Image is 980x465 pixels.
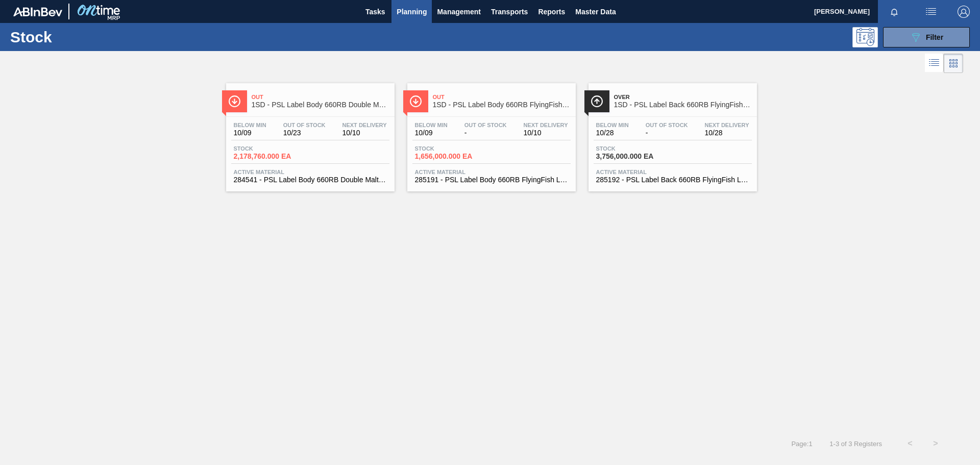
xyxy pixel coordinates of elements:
[10,31,163,43] h1: Stock
[591,95,603,108] img: Ícone
[415,153,486,160] span: 1,656,000.000 EA
[234,169,387,175] span: Active Material
[538,6,565,18] span: Reports
[342,129,387,137] span: 10/10
[234,129,266,137] span: 10/09
[415,129,448,137] span: 10/09
[342,122,387,128] span: Next Delivery
[614,101,752,109] span: 1SD - PSL Label Back 660RB FlyingFish Lemon PU
[228,95,241,108] img: Ícone
[925,6,937,18] img: userActions
[878,5,911,19] button: Notifications
[283,129,326,137] span: 10/23
[13,7,62,16] img: TNhmsLtSVTkK8tSr43FrP2fwEKptu5GPRR3wAAAABJRU5ErkJggg==
[524,129,568,137] span: 10/10
[524,122,568,128] span: Next Delivery
[464,129,507,137] span: -
[705,122,749,128] span: Next Delivery
[883,27,970,47] button: Filter
[596,145,668,152] span: Stock
[852,27,878,47] div: Programming: no user selected
[234,145,305,152] span: Stock
[944,54,963,73] div: Card Vision
[234,153,305,160] span: 2,178,760.000 EA
[252,94,389,100] span: Out
[415,169,568,175] span: Active Material
[596,176,749,184] span: 285192 - PSL Label Back 660RB FlyingFish Lemon PU
[596,122,629,128] span: Below Min
[415,145,486,152] span: Stock
[252,101,389,109] span: 1SD - PSL Label Body 660RB Double Malt 23
[433,94,571,100] span: Out
[925,54,944,73] div: List Vision
[646,129,688,137] span: -
[958,6,970,18] img: Logout
[581,76,762,191] a: ÍconeOver1SD - PSL Label Back 660RB FlyingFish Lemon PUBelow Min10/28Out Of Stock-Next Delivery10...
[897,431,923,456] button: <
[596,129,629,137] span: 10/28
[234,176,387,184] span: 284541 - PSL Label Body 660RB Double Malt 23
[234,122,266,128] span: Below Min
[614,94,752,100] span: Over
[596,169,749,175] span: Active Material
[596,153,668,160] span: 3,756,000.000 EA
[397,6,427,18] span: Planning
[437,6,481,18] span: Management
[646,122,688,128] span: Out Of Stock
[926,33,943,41] span: Filter
[464,122,507,128] span: Out Of Stock
[218,76,400,191] a: ÍconeOut1SD - PSL Label Body 660RB Double Malt 23Below Min10/09Out Of Stock10/23Next Delivery10/1...
[705,129,749,137] span: 10/28
[828,440,882,448] span: 1 - 3 of 3 Registers
[923,431,948,456] button: >
[364,6,386,18] span: Tasks
[415,122,448,128] span: Below Min
[400,76,581,191] a: ÍconeOut1SD - PSL Label Body 660RB FlyingFish Lemon PUBelow Min10/09Out Of Stock-Next Delivery10/...
[409,95,422,108] img: Ícone
[491,6,528,18] span: Transports
[283,122,326,128] span: Out Of Stock
[433,101,571,109] span: 1SD - PSL Label Body 660RB FlyingFish Lemon PU
[791,440,812,448] span: Page : 1
[415,176,568,184] span: 285191 - PSL Label Body 660RB FlyingFish Lemon PU
[575,6,616,18] span: Master Data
